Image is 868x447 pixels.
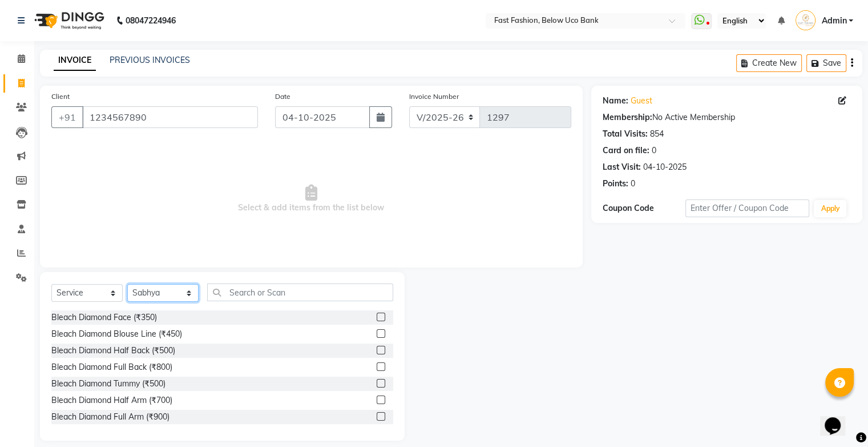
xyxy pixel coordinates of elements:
[736,54,802,72] button: Create New
[650,128,664,140] div: 854
[821,15,846,27] span: Admin
[820,401,857,436] iframe: chat widget
[51,378,165,390] div: Bleach Diamond Tummy (₹500)
[51,411,169,423] div: Bleach Diamond Full Arm (₹900)
[275,91,290,102] label: Date
[51,345,175,357] div: Bleach Diamond Half Back (₹500)
[631,178,635,190] div: 0
[603,161,641,173] div: Last Visit:
[51,91,70,102] label: Client
[603,145,649,157] div: Card on file:
[29,5,107,37] img: logo
[51,106,83,128] button: +91
[603,202,685,214] div: Coupon Code
[603,128,648,140] div: Total Visits:
[51,142,571,256] span: Select & add items from the list below
[652,145,656,157] div: 0
[82,106,258,128] input: Search by Name/Mobile/Email/Code
[603,111,851,123] div: No Active Membership
[603,95,628,107] div: Name:
[126,5,176,37] b: 08047224946
[806,54,846,72] button: Save
[603,111,652,123] div: Membership:
[51,312,157,324] div: Bleach Diamond Face (₹350)
[631,95,652,107] a: Guest
[409,91,459,102] label: Invoice Number
[603,178,628,190] div: Points:
[51,361,172,373] div: Bleach Diamond Full Back (₹800)
[51,328,182,340] div: Bleach Diamond Blouse Line (₹450)
[207,284,393,301] input: Search or Scan
[51,394,172,406] div: Bleach Diamond Half Arm (₹700)
[643,161,687,173] div: 04-10-2025
[54,50,96,71] a: INVOICE
[685,199,810,217] input: Enter Offer / Coupon Code
[796,10,815,30] img: Admin
[814,200,846,217] button: Apply
[110,55,190,65] a: PREVIOUS INVOICES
